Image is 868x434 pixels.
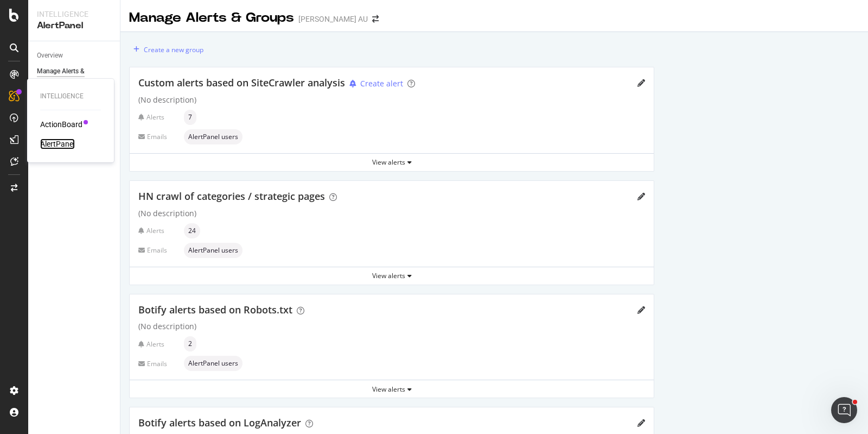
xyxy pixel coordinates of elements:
[130,154,654,171] button: View alerts
[138,208,645,219] div: (No description)
[37,50,63,61] div: Overview
[37,66,112,89] a: Manage Alerts & Groups
[188,247,238,254] span: AlertPanel users
[40,92,101,101] div: Intelligence
[184,336,196,351] div: neutral label
[345,78,403,90] button: Create alert
[138,190,325,203] span: HN crawl of categories / strategic pages
[130,271,654,280] div: View alerts
[138,112,180,122] div: Alerts
[129,41,203,58] button: Create a new group
[184,243,242,258] div: neutral label
[138,339,180,349] div: Alerts
[138,359,180,368] div: Emails
[37,9,111,20] div: Intelligence
[188,134,238,140] span: AlertPanel users
[188,228,196,234] span: 24
[40,139,75,149] a: AlertPanel
[831,397,857,423] iframe: Intercom live chat
[138,246,180,255] div: Emails
[37,66,102,89] div: Manage Alerts & Groups
[188,341,192,347] span: 2
[184,223,200,238] div: neutral label
[637,419,645,427] div: pencil
[37,20,111,32] div: AlertPanel
[184,356,242,371] div: neutral label
[130,158,654,167] div: View alerts
[188,114,192,121] span: 7
[130,267,654,285] button: View alerts
[298,14,368,24] div: [PERSON_NAME] AU
[138,132,180,141] div: Emails
[138,226,180,235] div: Alerts
[138,303,292,316] span: Botify alerts based on Robots.txt
[360,78,403,89] div: Create alert
[40,119,82,130] a: ActionBoard
[144,45,203,54] div: Create a new group
[138,76,345,89] span: Custom alerts based on SiteCrawler analysis
[184,110,196,125] div: neutral label
[637,193,645,200] div: pencil
[372,15,379,23] div: arrow-right-arrow-left
[184,129,242,144] div: neutral label
[37,50,112,61] a: Overview
[138,95,645,105] div: (No description)
[138,416,301,429] span: Botify alerts based on LogAnalyzer
[130,385,654,394] div: View alerts
[138,321,645,332] div: (No description)
[130,380,654,398] button: View alerts
[637,79,645,87] div: pencil
[188,360,238,367] span: AlertPanel users
[637,306,645,314] div: pencil
[129,9,294,27] div: Manage Alerts & Groups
